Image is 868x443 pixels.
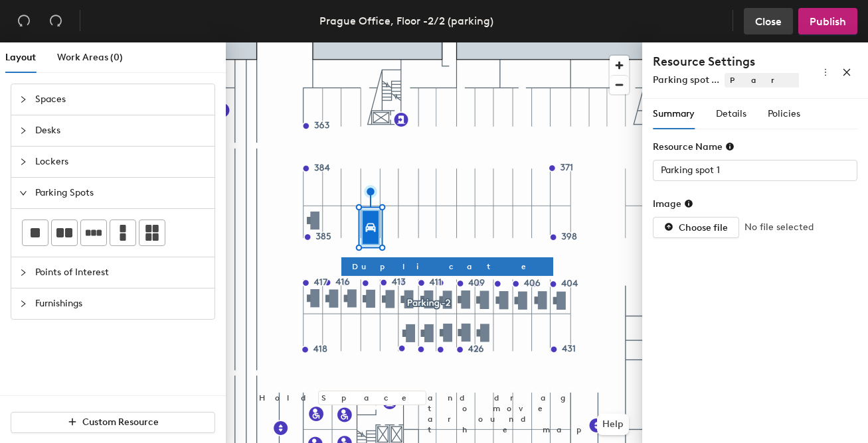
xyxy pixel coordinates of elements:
span: Policies [768,108,800,119]
span: more [821,68,830,77]
button: Undo (⌘ + Z) [11,8,37,34]
button: Help [597,414,629,435]
span: collapsed [19,269,27,277]
span: Summary [653,108,695,119]
span: undo [17,14,31,27]
span: collapsed [19,127,27,135]
span: Parking spot ... [653,74,719,86]
span: expanded [19,189,27,197]
span: No file selected [744,220,814,235]
h4: Resource Settings [653,53,799,70]
button: Close [744,8,793,34]
span: Layout [5,52,36,63]
span: Parking Spots [35,178,207,208]
span: Choose file [679,222,728,233]
span: Work Areas (0) [57,52,123,63]
span: Publish [810,15,846,28]
input: Unknown Parking Spots [653,160,857,181]
button: Duplicate [341,257,553,276]
span: Points of Interest [35,257,207,288]
span: Spaces [35,84,207,115]
div: Image [653,198,693,210]
span: Details [716,108,746,119]
button: Choose file [653,217,739,238]
button: Redo (⌘ + ⇧ + Z) [43,8,69,34]
button: Publish [798,8,857,34]
span: collapsed [19,95,27,103]
span: Close [755,15,782,28]
button: Custom Resource [11,412,215,433]
span: collapsed [19,300,27,308]
span: close [842,68,851,77]
span: Custom Resource [82,416,159,428]
span: collapsed [19,158,27,166]
div: Prague Office, Floor -2/2 (parking) [319,13,493,29]
span: Duplicate [352,261,543,273]
span: Furnishings [35,288,207,319]
div: Resource Name [653,141,735,153]
span: Lockers [35,147,207,177]
span: Desks [35,115,207,146]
